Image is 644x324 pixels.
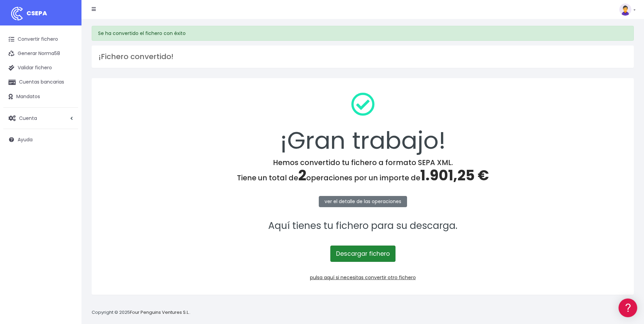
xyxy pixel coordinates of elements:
[7,47,129,54] div: Información general
[3,47,78,61] a: Generar Norma58
[3,32,78,47] a: Convertir fichero
[7,118,129,128] a: Perfiles de empresas
[130,309,189,316] a: Four Penguins Ventures S.L.
[100,158,625,184] h4: Hemos convertido tu fichero a formato SEPA XML. Tiene un total de operaciones por un importe de
[7,86,129,96] a: Formatos
[7,182,129,194] button: Contáctanos
[18,136,33,143] span: Ayuda
[7,58,129,68] a: Información general
[420,165,489,185] span: 1.901,25 €
[7,146,129,156] a: General
[310,274,416,281] a: pulsa aquí si necesitas convertir otro fichero
[298,165,306,185] span: 2
[619,3,631,16] img: profile
[100,87,625,158] div: ¡Gran trabajo!
[3,90,78,104] a: Mandatos
[98,52,627,61] h3: ¡Fichero convertido!
[7,96,129,107] a: Problemas habituales
[19,114,37,121] span: Cuenta
[7,75,129,82] div: Convertir ficheros
[26,9,47,17] span: CSEPA
[319,196,407,207] a: ver el detalle de las operaciones
[7,135,129,141] div: Facturación
[3,61,78,75] a: Validar fichero
[7,107,129,118] a: Videotutoriales
[3,75,78,89] a: Cuentas bancarias
[92,309,190,316] p: Copyright © 2025 .
[330,246,395,262] a: Descargar fichero
[7,174,129,184] a: API
[8,5,25,22] img: logo
[92,26,634,41] div: Se ha convertido el fichero con éxito
[3,111,78,125] a: Cuenta
[3,132,78,147] a: Ayuda
[100,218,625,234] p: Aquí tienes tu fichero para su descarga.
[7,163,129,169] div: Programadores
[93,196,131,202] a: POWERED BY ENCHANT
